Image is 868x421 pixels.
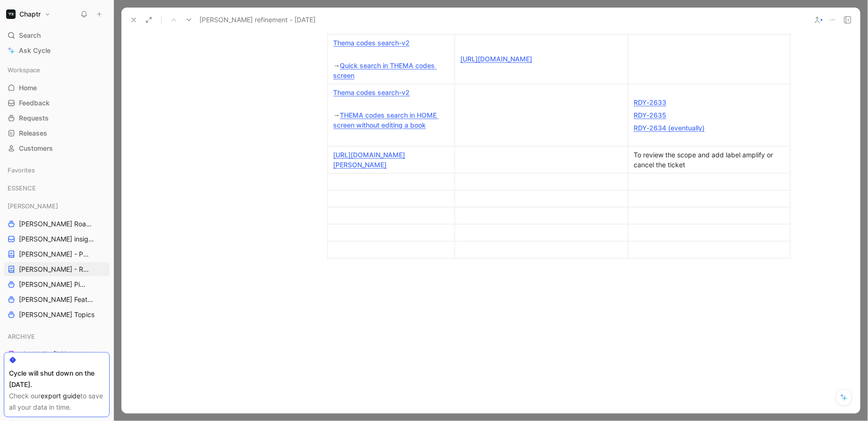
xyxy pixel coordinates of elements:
[4,63,110,77] div: Workspace
[19,98,50,108] span: Feedback
[4,163,110,177] div: Favorites
[334,39,410,47] a: Thema codes search-v2
[4,329,110,344] div: ARCHIVE
[4,329,110,377] div: ARCHIVEARCHIVE - [PERSON_NAME] PipelineARCHIVE - Noa Pipeline
[334,100,449,130] div: →
[334,51,449,80] div: →
[334,88,410,96] a: Thema codes search-v2
[4,126,110,140] a: Releases
[4,347,110,361] a: ARCHIVE - [PERSON_NAME] Pipeline
[4,81,110,95] a: Home
[19,30,41,41] span: Search
[4,28,110,43] div: Search
[334,111,439,129] a: THEMA codes search in HOME screen without editing a book
[8,165,35,175] span: Favorites
[19,45,51,56] span: Ask Cycle
[4,199,110,213] div: [PERSON_NAME]
[4,232,110,246] a: [PERSON_NAME] insights
[4,277,110,292] a: [PERSON_NAME] Pipeline
[634,98,667,106] a: RDY-2633
[19,310,95,319] span: [PERSON_NAME] Topics
[4,96,110,110] a: Feedback
[461,55,533,63] a: [URL][DOMAIN_NAME]
[8,332,35,341] span: ARCHIVE
[8,65,40,75] span: Workspace
[634,150,784,170] div: To review the scope and add label amplify or cancel the ticket
[4,181,110,198] div: ESSENCE
[19,144,53,153] span: Customers
[19,265,92,274] span: [PERSON_NAME] - REFINEMENTS
[4,199,110,322] div: [PERSON_NAME][PERSON_NAME] Roadmap - open items[PERSON_NAME] insights[PERSON_NAME] - PLANNINGS[PE...
[19,219,94,229] span: [PERSON_NAME] Roadmap - open items
[4,141,110,155] a: Customers
[634,111,667,119] a: RDY-2635
[4,181,110,195] div: ESSENCE
[41,392,80,400] a: export guide
[634,124,705,132] a: RDY-2634 (eventually)
[4,262,110,276] a: [PERSON_NAME] - REFINEMENTS
[4,292,110,307] a: [PERSON_NAME] Features
[19,295,97,304] span: [PERSON_NAME] Features
[19,350,99,359] span: ARCHIVE - [PERSON_NAME] Pipeline
[4,247,110,261] a: [PERSON_NAME] - PLANNINGS
[8,183,36,193] span: ESSENCE
[4,8,53,21] button: ChaptrChaptr
[9,390,104,413] div: Check our to save all your data in time.
[6,9,16,19] img: Chaptr
[19,113,49,123] span: Requests
[4,111,110,125] a: Requests
[4,43,110,58] a: Ask Cycle
[19,249,91,259] span: [PERSON_NAME] - PLANNINGS
[9,368,104,390] div: Cycle will shut down on the [DATE].
[334,151,405,169] a: [URL][DOMAIN_NAME][PERSON_NAME]
[19,280,88,289] span: [PERSON_NAME] Pipeline
[334,61,437,79] a: Quick search in THEMA codes screen
[19,10,41,18] h1: Chaptr
[199,14,316,26] span: [PERSON_NAME] refinement - [DATE]
[4,308,110,322] a: [PERSON_NAME] Topics
[4,217,110,231] a: [PERSON_NAME] Roadmap - open items
[19,129,47,138] span: Releases
[19,83,37,93] span: Home
[19,234,96,244] span: [PERSON_NAME] insights
[8,201,58,211] span: [PERSON_NAME]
